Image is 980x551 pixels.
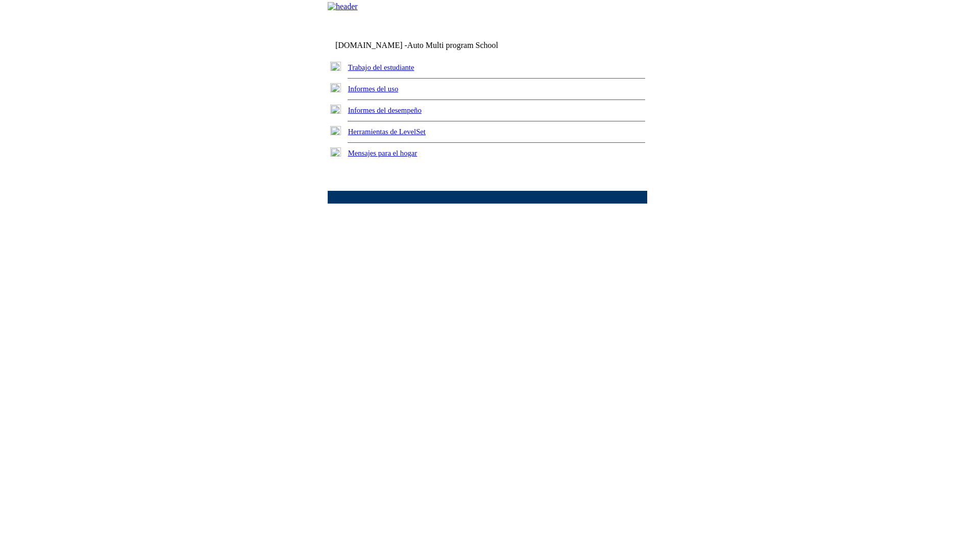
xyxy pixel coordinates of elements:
a: Mensajes para el hogar [348,149,418,157]
a: Informes del uso [348,85,399,93]
img: plus.gif [330,105,341,114]
nobr: Auto Multi program School [407,41,498,49]
td: [DOMAIN_NAME] - [335,41,523,50]
a: Trabajo del estudiante [348,63,414,71]
img: header [328,2,358,11]
img: plus.gif [330,147,341,157]
img: plus.gif [330,83,341,92]
a: Informes del desempeño [348,106,422,114]
a: Herramientas de LevelSet [348,128,426,136]
img: plus.gif [330,62,341,71]
img: plus.gif [330,126,341,135]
